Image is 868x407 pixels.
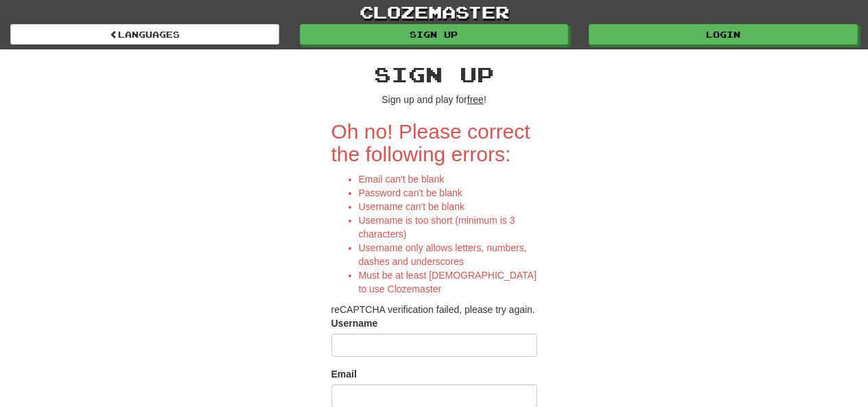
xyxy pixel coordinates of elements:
p: Sign up and play for ! [331,93,537,106]
a: Sign up [300,24,569,45]
li: Username is too short (minimum is 3 characters) [359,213,537,241]
label: Email [331,367,357,381]
a: Languages [10,24,279,45]
li: Username only allows letters, numbers, dashes and underscores [359,241,537,268]
li: Must be at least [DEMOGRAPHIC_DATA] to use Clozemaster [359,268,537,296]
u: free [467,94,484,105]
li: Username can't be blank [359,200,537,213]
h2: Oh no! Please correct the following errors: [331,120,537,165]
li: Email can't be blank [359,172,537,186]
label: Username [331,316,378,330]
a: Login [589,24,858,45]
h2: Sign up [331,63,537,86]
li: Password can't be blank [359,186,537,200]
